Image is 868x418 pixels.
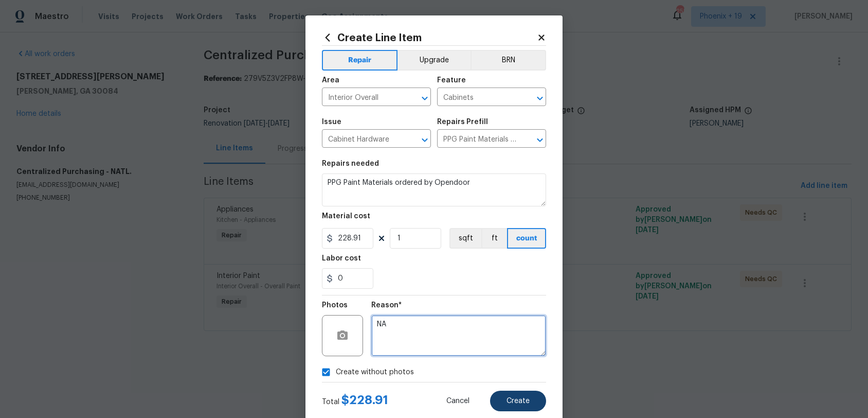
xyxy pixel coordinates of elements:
[446,397,469,405] span: Cancel
[322,32,537,43] h2: Create Line Item
[322,50,397,71] button: Repair
[322,255,361,262] h5: Labor cost
[490,391,546,411] button: Create
[341,394,388,406] span: $ 228.91
[336,367,414,378] span: Create without photos
[371,315,546,356] textarea: NA
[418,91,432,106] button: Open
[322,302,348,309] h5: Photos
[322,395,388,407] div: Total
[322,77,339,84] h5: Area
[437,118,488,126] h5: Repairs Prefill
[449,228,481,249] button: sqft
[481,228,507,249] button: ft
[507,397,530,405] span: Create
[322,173,546,206] textarea: PPG Paint Materials ordered by Opendoor
[430,391,486,411] button: Cancel
[397,50,471,71] button: Upgrade
[533,133,547,147] button: Open
[322,160,379,167] h5: Repairs needed
[371,302,402,309] h5: Reason*
[418,133,432,147] button: Open
[322,213,370,220] h5: Material cost
[471,50,546,71] button: BRN
[507,228,546,249] button: count
[322,118,341,126] h5: Issue
[437,77,466,84] h5: Feature
[533,91,547,106] button: Open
